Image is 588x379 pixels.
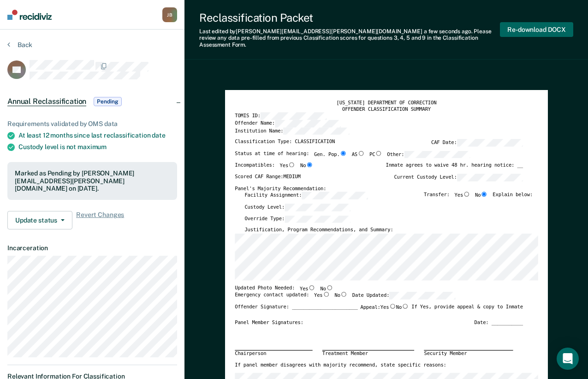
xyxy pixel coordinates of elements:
[386,162,523,174] div: Inmate agrees to waive 48 hr. hearing notice: __
[404,151,470,158] input: Other:
[244,204,350,211] label: Custody Level:
[235,362,446,368] label: If panel member disagrees with majority recommend, state specific reasons:
[306,162,313,168] input: No
[326,285,333,290] input: No
[235,292,455,304] div: Emergency contact updated:
[300,162,313,169] label: No
[299,285,315,292] label: Yes
[7,97,86,106] span: Annual Reclassification
[322,292,329,297] input: Yes
[94,97,121,106] span: Pending
[322,350,414,357] div: Treatment Member
[18,132,177,139] div: At least 12 months since last reclassification
[7,10,52,20] img: Recidiviz
[235,350,312,357] div: Chairperson
[235,106,538,113] div: OFFENDER CLASSIFICATION SUMMARY
[76,211,124,229] span: Revert Changes
[235,285,333,292] div: Updated Photo Needed:
[308,285,315,290] input: Yes
[235,151,470,162] div: Status at time of hearing:
[235,186,523,192] div: Panel's Majority Recommendation:
[244,192,368,199] label: Facility Assignment:
[557,348,579,370] div: Open Intercom Messenger
[431,139,523,146] label: CAF Date:
[352,292,455,300] label: Date Updated:
[7,120,177,128] div: Requirements validated by OMS data
[474,319,523,326] div: Date: ___________
[389,292,455,300] input: Date Updated:
[235,139,335,146] label: Classification Type: CLASSIFICATION
[235,174,301,181] label: Scored CAF Range: MEDIUM
[463,192,470,197] input: Yes
[481,192,487,197] input: No
[260,113,326,120] input: TOMIS ID:
[360,304,409,315] label: Appeal:
[288,162,295,168] input: Yes
[235,319,303,326] div: Panel Member Signatures:
[369,151,382,158] label: PC
[424,28,471,35] span: a few seconds ago
[334,292,347,300] label: No
[375,151,382,156] input: PC
[457,139,523,146] input: CAF Date:
[7,244,177,252] dt: Incarceration
[235,162,313,174] div: Incompatibles:
[235,120,341,127] label: Offender Name:
[357,151,364,156] input: AS
[285,216,350,223] input: Override Type:
[7,41,32,49] button: Back
[235,304,523,319] div: Offender Signature: _______________________ If Yes, provide appeal & copy to Inmate
[235,100,538,106] div: [US_STATE] DEPARTMENT OF CORRECTION
[7,211,72,229] button: Update status
[162,7,177,22] button: JB
[339,151,346,156] input: Gen. Pop.
[402,304,409,309] input: No
[162,7,177,22] div: J B
[396,304,409,311] label: No
[320,285,333,292] label: No
[387,151,470,158] label: Other:
[279,162,295,169] label: Yes
[424,350,513,357] div: Security Member
[302,192,368,199] input: Facility Assignment:
[394,174,523,181] label: Current Custody Level:
[77,143,107,150] span: maximum
[152,132,165,139] span: date
[199,11,500,24] div: Reclassification Packet
[15,169,170,193] div: Marked as Pending by [PERSON_NAME][EMAIL_ADDRESS][PERSON_NAME][DOMAIN_NAME] on [DATE].
[380,304,396,311] label: Yes
[389,304,396,309] input: Yes
[475,192,488,199] label: No
[283,127,349,135] input: Institution Name:
[314,292,329,300] label: Yes
[244,216,350,223] label: Override Type:
[235,113,327,120] label: TOMIS ID:
[235,127,350,135] label: Institution Name:
[199,28,500,48] div: Last edited by [PERSON_NAME][EMAIL_ADDRESS][PERSON_NAME][DOMAIN_NAME] . Please review any data pr...
[340,292,347,297] input: No
[285,204,350,211] input: Custody Level:
[244,227,393,234] label: Justification, Program Recommendations, and Summary:
[500,22,573,37] button: Re-download DOCX
[457,174,523,181] input: Current Custody Level:
[424,192,533,204] div: Transfer: Explain below:
[454,192,470,199] label: Yes
[18,143,177,151] div: Custody level is not
[274,120,340,127] input: Offender Name:
[314,151,346,158] label: Gen. Pop.
[351,151,364,158] label: AS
